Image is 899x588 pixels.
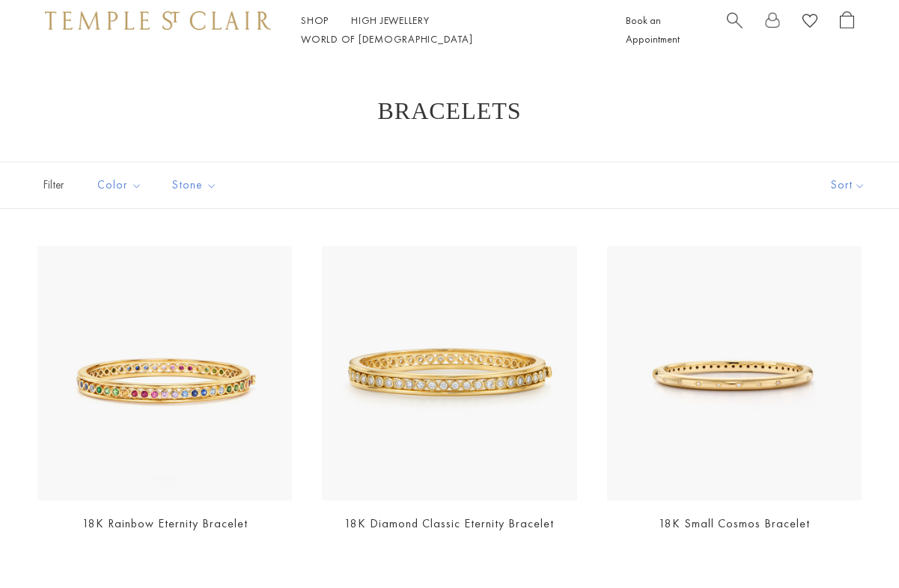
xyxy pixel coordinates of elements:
[727,11,743,49] a: Search
[301,11,592,49] nav: Main navigation
[60,97,839,124] h1: Bracelets
[45,11,271,29] img: Temple St. Clair
[86,168,153,202] button: Color
[322,246,576,500] img: 18K Diamond Classic Eternity Bracelet
[37,246,292,500] img: 18K Rainbow Eternity Bracelet
[322,246,576,500] a: 18K Diamond Classic Eternity Bracelet18K Diamond Classic Eternity Bracelet
[344,515,554,531] a: 18K Diamond Classic Eternity Bracelet
[802,11,817,34] a: View Wishlist
[840,11,854,49] a: Open Shopping Bag
[626,13,680,46] a: Book an Appointment
[824,518,884,573] iframe: Gorgias live chat messenger
[659,515,810,531] a: 18K Small Cosmos Bracelet
[37,246,292,500] a: 18K Rainbow Eternity Bracelet18K Rainbow Eternity Bracelet
[82,515,248,531] a: 18K Rainbow Eternity Bracelet
[165,176,228,195] span: Stone
[797,162,899,208] button: Show sort by
[301,32,472,46] a: World of [DEMOGRAPHIC_DATA]World of [DEMOGRAPHIC_DATA]
[301,13,329,27] a: ShopShop
[90,176,153,195] span: Color
[607,246,862,500] img: B41824-COSMOSM
[351,13,430,27] a: High JewelleryHigh Jewellery
[607,246,862,500] a: B41824-COSMOSMB41824-COSMOSM
[161,168,228,202] button: Stone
